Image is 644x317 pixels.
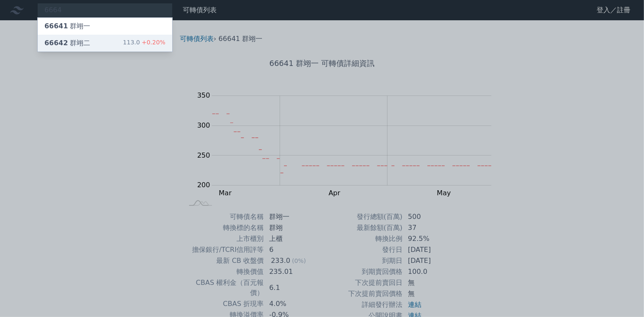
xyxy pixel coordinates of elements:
[44,39,68,47] span: 66642
[44,38,90,48] div: 群翊二
[38,35,172,52] a: 66642群翊二 113.0+0.20%
[44,21,90,31] div: 群翊一
[38,18,172,35] a: 66641群翊一
[123,38,165,48] div: 113.0
[140,39,165,46] span: +0.20%
[44,22,68,30] span: 66641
